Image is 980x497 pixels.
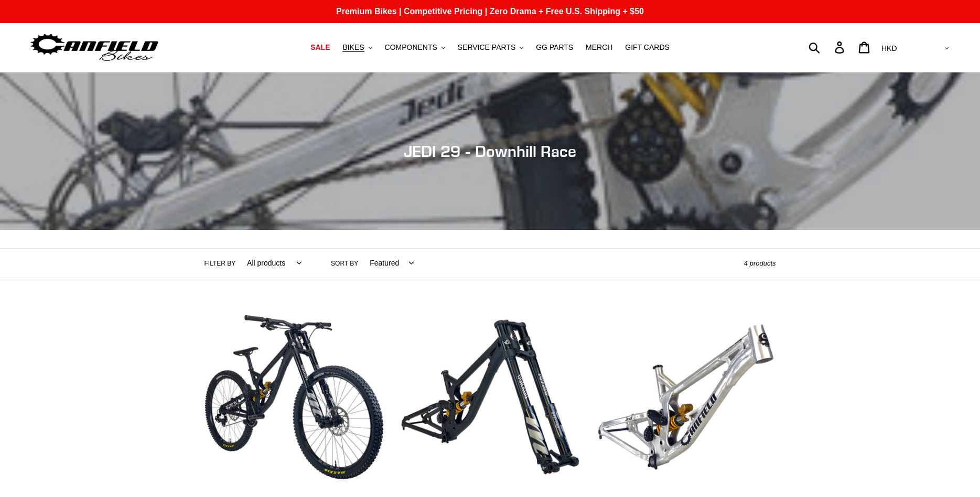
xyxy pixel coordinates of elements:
[814,36,841,59] input: Search
[458,43,515,52] span: SERVICE PARTS
[310,43,330,52] span: SALE
[204,259,236,268] label: Filter by
[744,259,776,267] span: 4 products
[531,40,578,55] a: GG PARTS
[305,40,335,55] a: SALE
[625,43,670,52] span: GIFT CARDS
[331,259,358,268] label: Sort by
[580,40,618,55] a: MERCH
[342,43,364,52] span: BIKES
[620,40,675,55] a: GIFT CARDS
[337,40,377,55] button: BIKES
[586,43,612,52] span: MERCH
[380,40,450,55] button: COMPONENTS
[404,142,576,161] span: JEDI 29 - Downhill Race
[453,40,529,55] button: SERVICE PARTS
[385,43,437,52] span: COMPONENTS
[536,43,573,52] span: GG PARTS
[29,31,160,64] img: Canfield Bikes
